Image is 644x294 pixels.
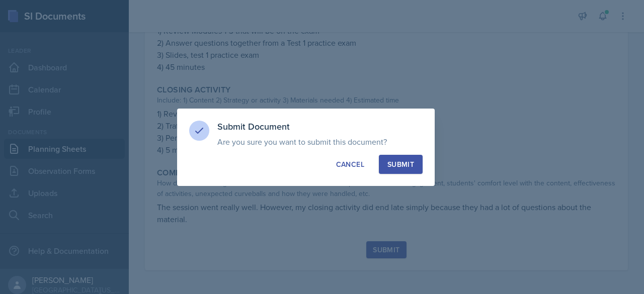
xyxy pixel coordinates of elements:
[387,159,414,169] div: Submit
[217,137,423,147] p: Are you sure you want to submit this document?
[379,155,423,174] button: Submit
[336,159,364,169] div: Cancel
[328,155,373,174] button: Cancel
[217,121,423,133] h3: Submit Document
